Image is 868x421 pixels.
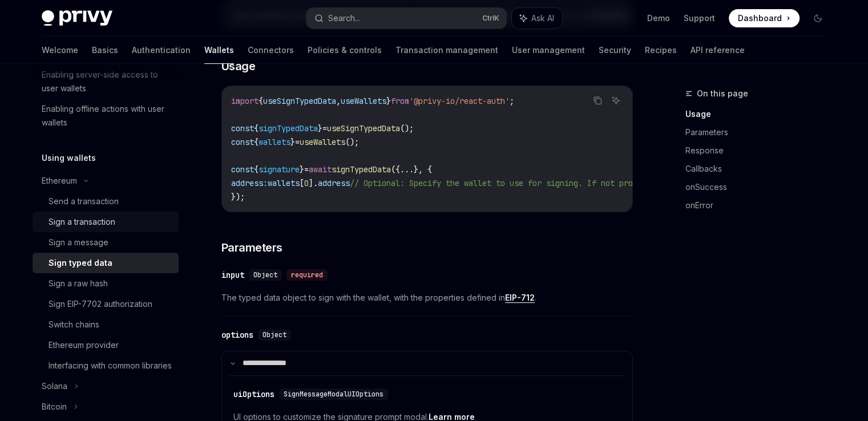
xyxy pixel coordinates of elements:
[231,123,254,133] span: const
[49,215,115,229] div: Sign a transaction
[685,141,836,160] a: Response
[49,359,172,373] div: Interfacing with common libraries
[391,96,409,106] span: from
[645,37,677,64] a: Recipes
[400,123,414,133] span: ();
[691,37,745,64] a: API reference
[309,164,332,175] span: await
[263,96,336,106] span: useSignTypedData
[304,178,309,188] span: 0
[306,8,506,29] button: Search...CtrlK
[309,178,318,188] span: ].
[318,123,322,133] span: }
[386,96,391,106] span: }
[42,151,96,165] h5: Using wallets
[414,164,432,175] span: }, {
[318,178,350,188] span: address
[259,96,263,106] span: {
[33,335,179,355] a: Ethereum provider
[49,236,108,249] div: Sign a message
[253,270,277,280] span: Object
[259,137,290,147] span: wallets
[809,9,827,27] button: Toggle dark mode
[684,13,715,24] a: Support
[231,178,268,188] span: address:
[345,137,359,147] span: ();
[33,191,179,212] a: Send a transaction
[512,8,562,29] button: Ask AI
[221,58,256,74] span: Usage
[42,10,112,26] img: dark logo
[231,192,245,202] span: });
[327,123,400,133] span: useSignTypedData
[42,174,77,188] div: Ethereum
[304,164,309,175] span: =
[409,96,510,106] span: '@privy-io/react-auth'
[341,96,386,106] span: useWallets
[697,87,748,100] span: On this page
[505,293,535,303] a: EIP-712
[729,9,800,27] a: Dashboard
[33,355,179,376] a: Interfacing with common libraries
[33,99,179,133] a: Enabling offline actions with user wallets
[33,273,179,294] a: Sign a raw hash
[248,37,294,64] a: Connectors
[685,196,836,214] a: onError
[738,13,782,24] span: Dashboard
[254,164,259,175] span: {
[49,277,108,290] div: Sign a raw hash
[400,164,414,175] span: ...
[685,160,836,178] a: Callbacks
[254,123,259,133] span: {
[221,329,253,341] div: options
[300,137,345,147] span: useWallets
[332,164,391,175] span: signTypedData
[647,13,670,24] a: Demo
[92,37,118,64] a: Basics
[482,14,499,23] span: Ctrl K
[608,93,623,108] button: Ask AI
[33,232,179,253] a: Sign a message
[42,37,78,64] a: Welcome
[336,96,341,106] span: ,
[328,11,360,25] div: Search...
[395,37,498,64] a: Transaction management
[221,269,244,281] div: input
[391,164,400,175] span: ({
[300,164,304,175] span: }
[268,178,300,188] span: wallets
[590,93,605,108] button: Copy the contents from the code block
[42,400,67,414] div: Bitcoin
[33,253,179,273] a: Sign typed data
[308,37,382,64] a: Policies & controls
[259,123,318,133] span: signTypedData
[300,178,304,188] span: [
[286,269,328,281] div: required
[42,102,172,129] div: Enabling offline actions with user wallets
[33,314,179,335] a: Switch chains
[685,105,836,123] a: Usage
[510,96,514,106] span: ;
[284,390,383,399] span: SignMessageModalUIOptions
[221,291,633,305] span: The typed data object to sign with the wallet, with the properties defined in .
[42,379,67,393] div: Solana
[233,388,274,400] div: uiOptions
[231,137,254,147] span: const
[263,330,286,339] span: Object
[599,37,631,64] a: Security
[531,13,554,24] span: Ask AI
[685,123,836,141] a: Parameters
[33,294,179,314] a: Sign EIP-7702 authorization
[49,297,152,311] div: Sign EIP-7702 authorization
[221,240,282,256] span: Parameters
[350,178,802,188] span: // Optional: Specify the wallet to use for signing. If not provided, the first wallet will be used.
[49,256,112,270] div: Sign typed data
[33,212,179,232] a: Sign a transaction
[49,338,119,352] div: Ethereum provider
[231,164,254,175] span: const
[231,96,259,106] span: import
[254,137,259,147] span: {
[512,37,585,64] a: User management
[204,37,234,64] a: Wallets
[322,123,327,133] span: =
